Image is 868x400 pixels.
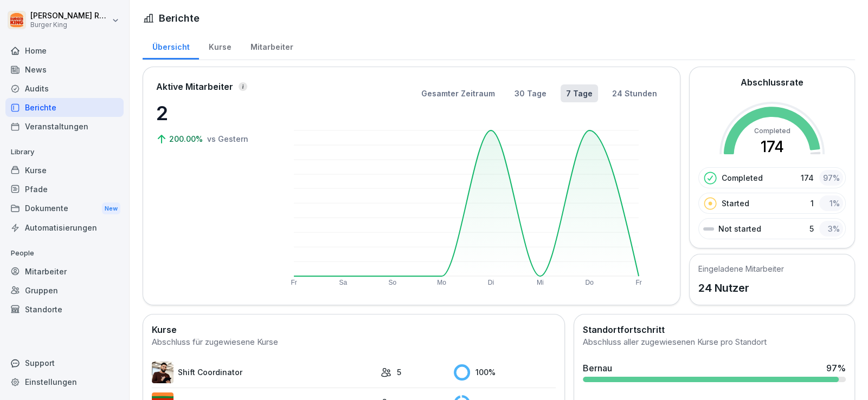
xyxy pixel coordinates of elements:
[5,281,124,300] a: Gruppen
[718,223,761,234] p: Not started
[5,218,124,237] a: Automatisierungen
[5,41,124,60] a: Home
[199,32,241,60] a: Kurse
[5,79,124,98] a: Audits
[826,362,846,375] div: 97 %
[819,195,843,211] div: 1 %
[509,84,552,102] button: 30 Tage
[169,133,205,145] p: 200.00%
[583,336,846,349] div: Abschluss aller zugewiesenen Kurse pro Standort
[152,362,173,383] img: q4kvd0p412g56irxfxn6tm8s.png
[698,280,784,296] p: 24 Nutzer
[5,245,124,262] p: People
[5,300,124,319] a: Standorte
[241,32,303,60] a: Mitarbeiter
[291,279,297,286] text: Fr
[801,172,814,183] p: 174
[207,133,248,145] p: vs Gestern
[5,199,124,219] a: DokumenteNew
[809,223,814,234] p: 5
[102,202,120,215] div: New
[722,198,749,209] p: Started
[30,21,110,29] p: Burger King
[5,60,124,79] a: News
[819,221,843,237] div: 3 %
[152,323,556,336] h2: Kurse
[5,262,124,281] a: Mitarbeiter
[5,353,124,372] div: Support
[143,32,199,60] a: Übersicht
[5,98,124,117] a: Berichte
[5,117,124,136] a: Veranstaltungen
[156,80,233,93] p: Aktive Mitarbeiter
[5,372,124,391] a: Einstellungen
[5,199,124,219] div: Dokumente
[5,143,124,161] p: Library
[159,11,200,25] h1: Berichte
[578,357,850,386] a: Bernau97%
[585,279,594,286] text: Do
[388,279,396,286] text: So
[156,99,265,128] p: 2
[819,170,843,186] div: 97 %
[698,263,784,274] h5: Eingeladene Mitarbeiter
[561,84,598,102] button: 7 Tage
[607,84,663,102] button: 24 Stunden
[722,172,763,183] p: Completed
[5,161,124,180] a: Kurse
[5,180,124,199] a: Pfade
[397,366,401,378] p: 5
[635,279,641,286] text: Fr
[811,198,814,209] p: 1
[152,362,375,383] a: Shift Coordinator
[741,76,803,89] h2: Abschlussrate
[454,364,556,381] div: 100 %
[488,279,494,286] text: Di
[437,279,446,286] text: Mo
[416,84,500,102] button: Gesamter Zeitraum
[583,362,612,375] div: Bernau
[152,336,556,349] div: Abschluss für zugewiesene Kurse
[30,11,110,21] p: [PERSON_NAME] Rohrich
[339,279,347,286] text: Sa
[537,279,544,286] text: Mi
[583,323,846,336] h2: Standortfortschritt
